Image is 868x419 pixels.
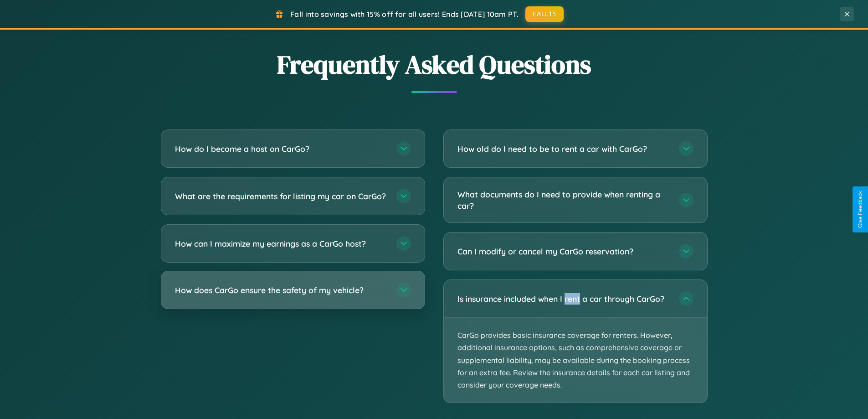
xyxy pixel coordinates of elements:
[175,191,387,202] h3: What are the requirements for listing my car on CarGo?
[857,191,863,228] div: Give Feedback
[457,293,670,305] h3: Is insurance included when I rent a car through CarGo?
[175,143,387,155] h3: How do I become a host on CarGo?
[444,318,707,403] p: CarGo provides basic insurance coverage for renters. However, additional insurance options, such ...
[457,143,670,155] h3: How old do I need to be to rent a car with CarGo?
[525,6,564,22] button: FALL15
[290,10,519,19] span: Fall into savings with 15% off for all users! Ends [DATE] 10am PT.
[161,47,708,82] h2: Frequently Asked Questions
[175,285,387,296] h3: How does CarGo ensure the safety of my vehicle?
[457,189,670,211] h3: What documents do I need to provide when renting a car?
[457,246,670,257] h3: Can I modify or cancel my CarGo reservation?
[175,238,387,249] h3: How can I maximize my earnings as a CarGo host?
